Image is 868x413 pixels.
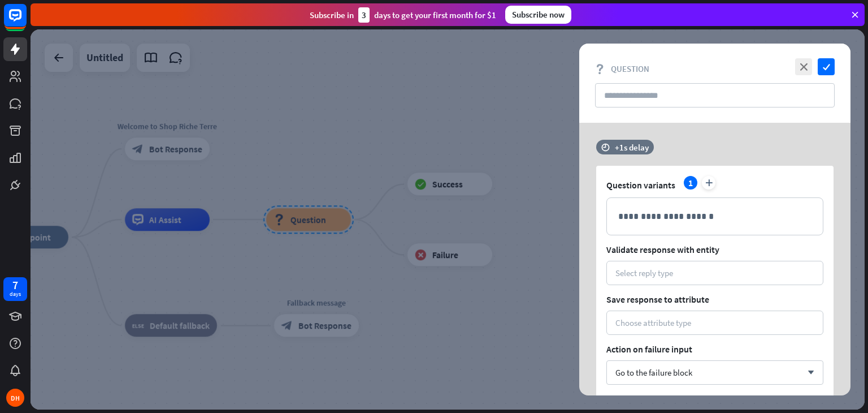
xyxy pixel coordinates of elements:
[310,7,496,23] div: Subscribe in days to get your first month for $1
[606,179,675,191] span: Question variants
[606,294,823,305] span: Save response to attribute
[802,369,814,376] i: arrow_down
[615,268,673,278] div: Select reply type
[611,63,649,74] span: Question
[615,367,692,378] span: Go to the failure block
[818,58,835,75] i: check
[615,317,691,328] div: Choose attribute type
[601,143,610,151] i: time
[6,389,24,407] div: DH
[10,290,21,298] div: days
[606,393,620,405] span: Ask
[795,58,812,75] i: close
[684,176,697,190] div: 1
[702,176,715,190] i: plus
[505,6,571,24] div: Subscribe now
[624,393,663,405] span: until filled
[3,277,27,301] a: 7 days
[358,7,370,23] div: 3
[668,393,764,405] span: if the user reply is invalid.
[615,142,649,153] div: +1s delay
[606,244,823,255] span: Validate response with entity
[595,64,605,74] i: block_question
[9,5,43,38] button: Open LiveChat chat widget
[606,343,823,355] span: Action on failure input
[12,280,18,290] div: 7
